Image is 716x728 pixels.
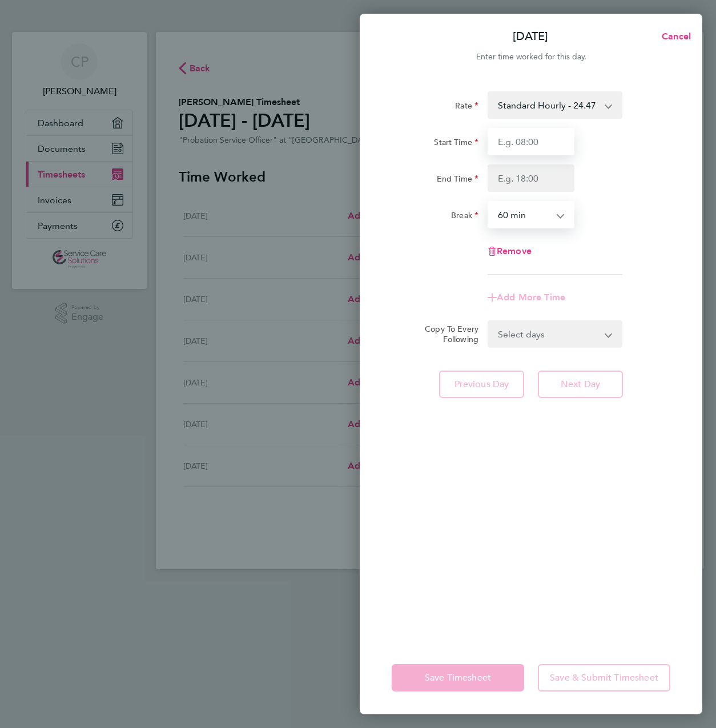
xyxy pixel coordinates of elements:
input: E.g. 08:00 [488,128,574,155]
label: End Time [437,174,478,187]
span: Remove [497,246,532,256]
label: Rate [455,100,478,114]
button: Cancel [643,25,702,48]
label: Copy To Every Following [416,324,478,344]
span: Cancel [658,31,691,42]
label: Start Time [434,137,478,151]
button: Remove [488,247,532,256]
input: E.g. 18:00 [488,164,574,192]
p: [DATE] [513,29,548,45]
div: Enter time worked for this day. [360,50,702,64]
label: Break [451,210,478,224]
